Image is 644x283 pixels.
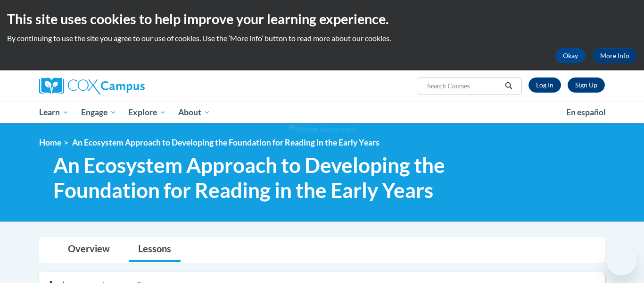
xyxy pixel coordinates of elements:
a: About [172,102,216,123]
a: Home [39,137,61,147]
a: Register [568,77,605,93]
button: Search [502,80,516,92]
a: More Info [593,48,637,63]
p: By continuing to use the site you agree to our use of cookies. Use the ‘More info’ button to read... [7,33,637,43]
iframe: Button to launch messaging window [606,245,636,275]
span: Explore [128,107,166,118]
div: Main menu [25,102,619,123]
a: En español [560,103,612,122]
a: Cox Campus [39,77,218,94]
a: Explore [122,102,172,123]
img: Section background [289,124,355,135]
a: Lessons [129,237,181,262]
span: Learn [39,107,69,118]
a: Learn [33,102,75,123]
span: An Ecosystem Approach to Developing the Foundation for Reading in the Early Years [53,153,474,203]
a: Log In [528,77,561,93]
span: En español [566,107,606,117]
span: About [178,107,210,118]
span: Engage [81,107,116,118]
button: Okay [555,48,586,63]
input: Search Courses [426,80,502,92]
a: Overview [58,237,119,262]
img: Cox Campus [39,77,145,94]
span: An Ecosystem Approach to Developing the Foundation for Reading in the Early Years [72,137,380,147]
a: Engage [75,102,123,123]
h2: This site uses cookies to help improve your learning experience. [7,9,637,28]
